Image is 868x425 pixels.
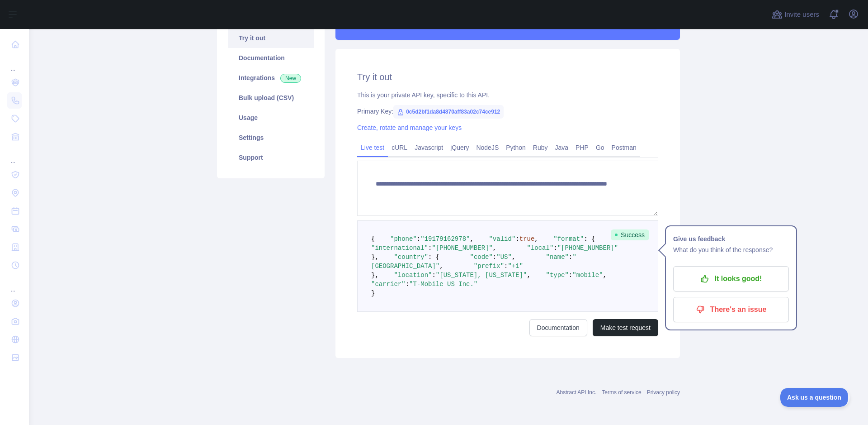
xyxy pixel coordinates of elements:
[504,263,508,270] span: :
[409,281,477,288] span: "T-Mobile US Inc."
[527,272,530,279] span: ,
[529,319,587,336] a: Documentation
[228,68,314,88] a: Integrations New
[593,319,658,336] button: Make test request
[7,54,22,72] div: ...
[7,147,22,165] div: ...
[780,388,850,407] iframe: Toggle Customer Support
[228,88,314,108] a: Bulk upload (CSV)
[557,389,597,396] a: Abstract API Inc.
[647,389,680,396] a: Privacy policy
[472,140,502,155] a: NodeJS
[228,128,314,148] a: Settings
[493,253,496,261] span: :
[428,253,439,261] span: : {
[357,107,658,116] div: Primary Key:
[371,272,379,279] span: },
[557,244,618,252] span: "[PHONE_NUMBER]"
[357,140,388,155] a: Live test
[357,71,658,83] h2: Try it out
[470,235,473,243] span: ,
[420,235,470,243] span: "19179162978"
[371,281,406,288] span: "carrier"
[592,140,608,155] a: Go
[406,281,409,288] span: :
[569,272,572,279] span: :
[770,7,821,22] button: Invite users
[519,235,535,243] span: true
[602,389,641,396] a: Terms of service
[508,263,523,270] span: "+1"
[371,253,379,261] span: },
[417,235,420,243] span: :
[493,244,496,252] span: ,
[436,272,527,279] span: "[US_STATE], [US_STATE]"
[439,263,443,270] span: ,
[371,235,375,243] span: {
[515,235,519,243] span: :
[611,229,649,240] span: Success
[7,275,22,293] div: ...
[447,140,472,155] a: jQuery
[428,244,432,252] span: :
[546,272,569,279] span: "type"
[502,140,529,155] a: Python
[603,272,607,279] span: ,
[394,272,432,279] span: "location"
[584,235,595,243] span: : {
[228,148,314,167] a: Support
[228,108,314,128] a: Usage
[552,140,572,155] a: Java
[553,244,557,252] span: :
[784,10,819,20] span: Invite users
[371,290,375,297] span: }
[357,124,462,131] a: Create, rotate and manage your keys
[572,140,592,155] a: PHP
[432,244,492,252] span: "[PHONE_NUMBER]"
[534,235,538,243] span: ,
[280,74,301,83] span: New
[371,244,428,252] span: "international"
[357,91,658,100] div: This is your private API key, specific to this API.
[393,105,504,119] span: 0c5d2bf1da8d4870aff83a02c74ce912
[394,253,428,261] span: "country"
[228,28,314,48] a: Try it out
[470,253,492,261] span: "code"
[228,48,314,68] a: Documentation
[546,253,569,261] span: "name"
[569,253,572,261] span: :
[390,235,417,243] span: "phone"
[388,140,411,155] a: cURL
[673,234,789,244] h1: Give us feedback
[489,235,515,243] span: "valid"
[673,244,789,255] p: What do you think of the response?
[496,253,512,261] span: "US"
[527,244,553,252] span: "local"
[432,272,435,279] span: :
[512,253,515,261] span: ,
[411,140,447,155] a: Javascript
[529,140,552,155] a: Ruby
[572,272,603,279] span: "mobile"
[608,140,640,155] a: Postman
[474,263,504,270] span: "prefix"
[553,235,584,243] span: "format"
